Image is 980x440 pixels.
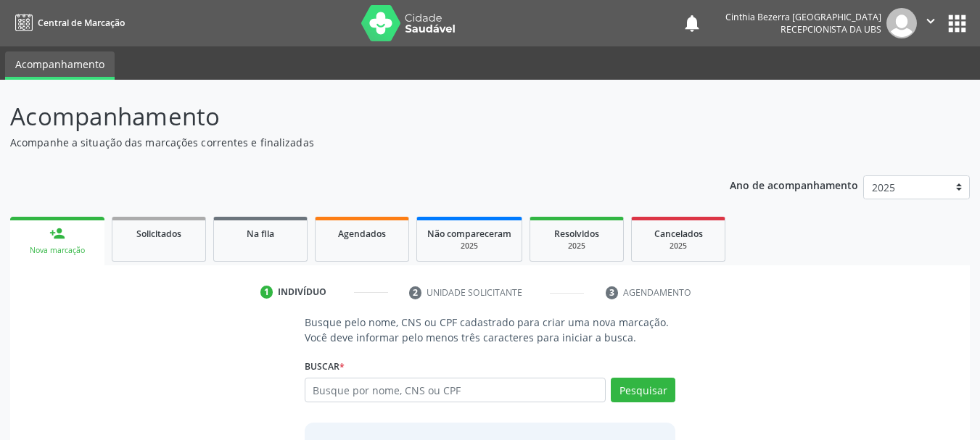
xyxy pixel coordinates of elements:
[305,355,345,378] label: Buscar
[5,51,115,80] a: Acompanhamento
[923,13,939,29] i: 
[427,228,511,240] span: Não compareceram
[38,17,125,29] span: Central de Marcação
[682,13,702,33] button: notifications
[278,286,326,299] div: Indivíduo
[305,378,606,402] input: Busque por nome, CNS ou CPF
[338,228,386,240] span: Agendados
[611,378,675,402] button: Pesquisar
[305,315,676,345] p: Busque pelo nome, CNS ou CPF cadastrado para criar uma nova marcação. Você deve informar pelo men...
[49,225,65,241] div: person_add
[260,286,273,299] div: 1
[944,11,970,36] button: apps
[642,241,715,252] div: 2025
[540,241,613,252] div: 2025
[725,11,881,23] div: Cinthia Bezerra [GEOGRAPHIC_DATA]
[917,8,944,38] button: 
[136,228,181,240] span: Solicitados
[247,228,274,240] span: Na fila
[427,241,511,252] div: 2025
[554,228,599,240] span: Resolvidos
[20,245,94,256] div: Nova marcação
[886,8,917,38] img: img
[654,228,703,240] span: Cancelados
[10,11,125,35] a: Central de Marcação
[781,23,881,36] span: Recepcionista da UBS
[10,99,682,135] p: Acompanhamento
[730,175,858,194] p: Ano de acompanhamento
[10,135,682,150] p: Acompanhe a situação das marcações correntes e finalizadas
